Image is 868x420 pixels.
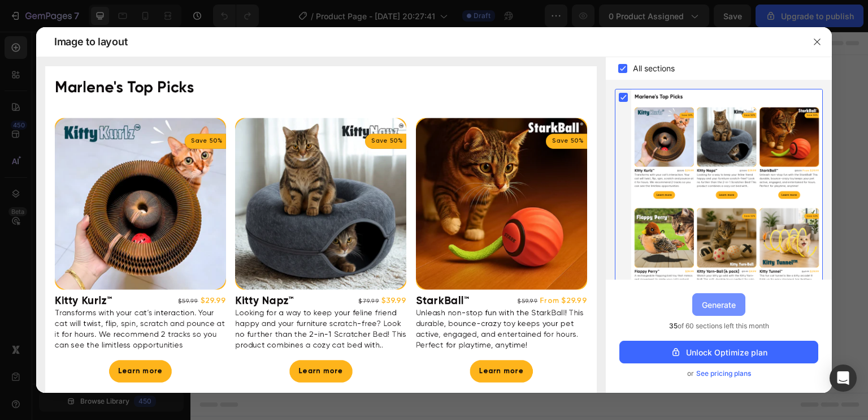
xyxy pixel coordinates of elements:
[619,341,818,363] button: Unlock Optimize plan
[341,220,421,243] button: Add elements
[619,368,818,379] div: or
[263,284,415,293] div: Start with Generating from URL or image
[830,365,857,392] div: Open Intercom Messenger
[633,62,675,75] span: All sections
[257,220,335,243] button: Add sections
[702,299,736,311] div: Generate
[669,320,769,332] span: of 60 sections left this month
[670,346,767,358] div: Unlock Optimize plan
[692,293,745,316] button: Generate
[271,198,407,211] div: Start with Sections from sidebar
[696,368,751,379] span: See pricing plans
[669,322,678,330] span: 35
[54,35,127,49] span: Image to layout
